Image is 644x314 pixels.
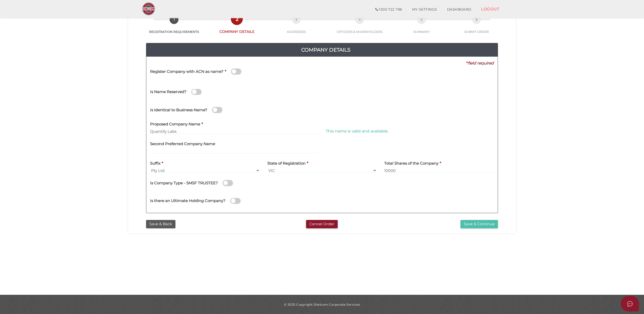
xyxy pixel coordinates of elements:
a: DASHBOARD [442,5,476,15]
span: 2 [232,15,241,24]
div: © 2025 Copyright Shelcom Corporate Services [132,302,512,307]
button: Open asap [621,296,639,311]
h4: Is Company Type - SMSF TRUSTEE? [150,181,218,185]
h4: Register Company with ACN as name? [150,70,224,74]
a: 6SUBMIT ORDER [450,21,503,34]
span: 5 [417,15,426,24]
span: 1 [170,15,178,24]
span: 6 [472,15,481,24]
span: This name is valid and available. [326,129,388,133]
h4: Total Shares of the Company [384,161,438,166]
h4: Is identical to Business Name? [150,108,207,112]
button: Save & Continue [460,220,498,228]
h4: Second Preferred Company Name [150,142,215,146]
a: 4OFFICERS & SHAREHOLDERS [326,21,393,34]
i: field required [468,61,494,65]
h4: Is Name Reserved? [150,90,187,94]
a: 3ADDRESSES [267,21,326,34]
span: 4 [355,15,364,24]
span: 3 [292,15,301,24]
button: Cancel Order [306,220,338,228]
h4: State of Registration [267,161,306,166]
a: 1300 722 796 [370,5,407,15]
button: Save & Back [146,220,175,228]
h4: Company Details [150,46,501,54]
h4: Proposed Company Name [150,122,200,126]
a: 1REGISTRATION REQUIREMENTS [141,21,207,34]
a: LOGOUT [476,4,504,14]
h4: Suffix [150,161,160,166]
a: MY SETTINGS [407,5,442,15]
a: 2COMPANY DETAILS [207,20,267,34]
a: 5SUMMARY [393,21,450,34]
h4: Is there an Ultimate Holding Company? [150,199,226,203]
